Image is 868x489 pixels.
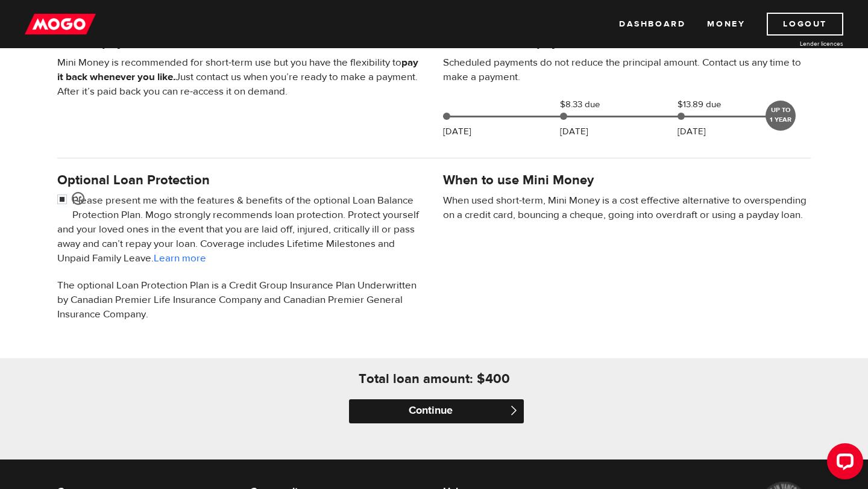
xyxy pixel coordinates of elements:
h4: When to use Mini Money [443,172,594,188]
h4: Optional Loan Protection [57,172,425,188]
span: $13.89 due [678,98,738,112]
p: Please present me with the features & benefits of the optional Loan Balance Protection Plan. Mogo... [57,193,425,266]
p: When used short-term, Mini Money is a cost effective alternative to overspending on a credit card... [443,193,811,222]
a: Learn more [154,252,206,265]
iframe: LiveChat chat widget [817,438,868,489]
img: mogo_logo-11ee424be714fa7cbb0f0f49df9e16ec.png [25,13,96,36]
a: Logout [767,13,843,36]
h4: Total loan amount: $ [359,370,485,387]
a: Money [707,13,745,36]
input: <span class="smiley-face happy"></span> [57,193,72,208]
p: [DATE] [443,125,471,139]
h4: 400 [485,370,510,387]
div: UP TO 1 YEAR [766,101,796,131]
p: The optional Loan Protection Plan is a Credit Group Insurance Plan Underwritten by Canadian Premi... [57,278,425,322]
b: pay it back whenever you like. [57,56,418,84]
p: [DATE] [560,125,588,139]
span: $8.33 due [560,98,620,112]
span:  [509,405,519,416]
p: Mini Money is recommended for short-term use but you have the flexibility to Just contact us when... [57,55,425,99]
a: Lender licences [753,39,843,48]
input: Continue [349,399,524,423]
a: Dashboard [619,13,685,36]
p: Scheduled payments do not reduce the principal amount. Contact us any time to make a payment. [443,55,811,84]
p: [DATE] [678,125,706,139]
